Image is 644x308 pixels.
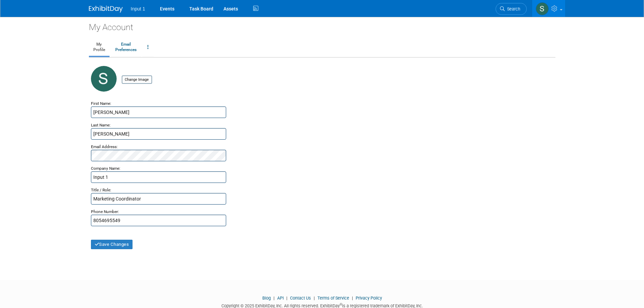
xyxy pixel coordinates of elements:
div: My Account [89,17,555,33]
span: | [285,295,289,301]
span: | [350,295,355,301]
span: Input 1 [131,6,145,11]
a: EmailPreferences [111,39,141,56]
small: Last Name: [91,123,111,127]
a: Search [496,3,527,15]
a: Terms of Service [317,295,349,301]
small: Title / Role: [91,188,111,192]
a: Blog [262,295,271,301]
img: ExhibitDay [89,6,123,13]
sup: ® [340,303,342,306]
small: Email Address: [91,144,118,149]
button: Save Changes [91,240,133,249]
small: Company Name: [91,166,120,171]
a: API [277,295,284,301]
a: MyProfile [89,39,110,56]
a: Privacy Policy [356,295,382,301]
span: | [272,295,276,301]
span: Search [505,6,520,11]
img: S.jpg [91,66,117,92]
small: First Name: [91,101,111,106]
img: Susan Stout [536,2,549,15]
small: Phone Number: [91,209,119,214]
span: | [312,295,316,301]
a: Contact Us [290,295,311,301]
